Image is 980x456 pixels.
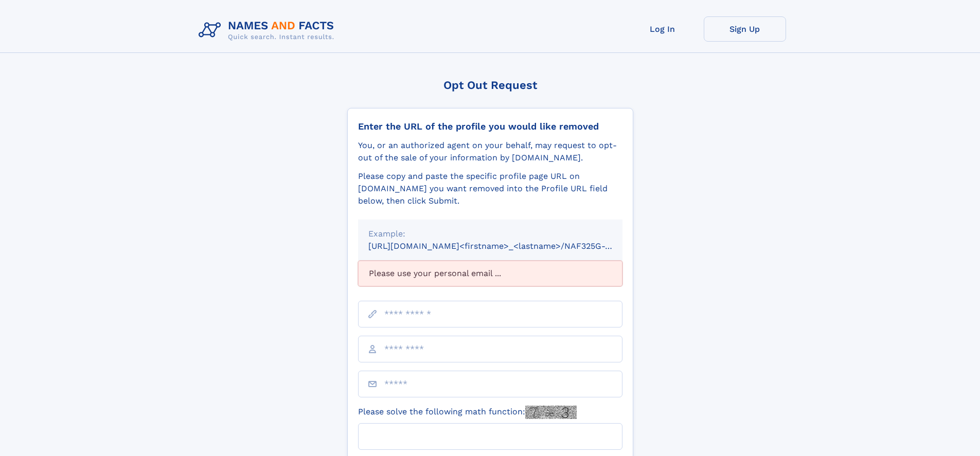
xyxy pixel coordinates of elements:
a: Log In [621,16,704,42]
div: You, or an authorized agent on your behalf, may request to opt-out of the sale of your informatio... [358,139,622,164]
div: Please copy and paste the specific profile page URL on [DOMAIN_NAME] you want removed into the Pr... [358,170,622,207]
img: Logo Names and Facts [194,16,343,44]
a: Sign Up [704,16,786,42]
label: Please solve the following math function: [358,406,577,419]
small: [URL][DOMAIN_NAME]<firstname>_<lastname>/NAF325G-xxxxxxxx [368,241,642,251]
div: Enter the URL of the profile you would like removed [358,121,622,132]
div: Example: [368,228,612,240]
div: Please use your personal email ... [358,261,622,286]
div: Opt Out Request [347,79,633,92]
